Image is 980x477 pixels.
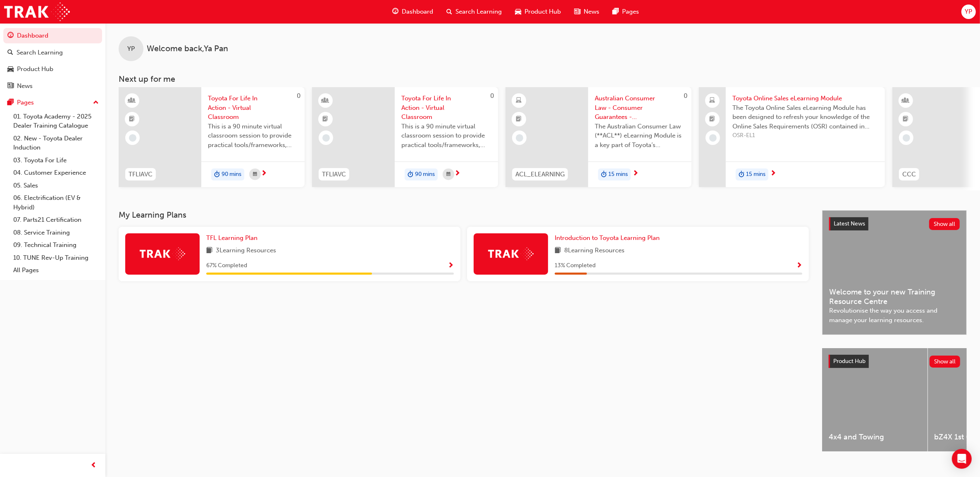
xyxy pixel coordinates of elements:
[454,170,460,178] span: next-icon
[17,81,33,91] div: News
[17,48,63,57] div: Search Learning
[216,246,276,256] span: 3 Learning Resources
[253,169,257,180] span: calendar-icon
[952,449,972,469] div: Open Intercom Messenger
[595,122,685,150] span: The Australian Consumer Law (**ACL**) eLearning Module is a key part of Toyota’s compliance progr...
[10,239,102,252] a: 09. Technical Training
[3,45,102,60] a: Search Learning
[140,247,185,260] img: Trak
[555,246,561,256] span: book-icon
[829,287,960,306] span: Welcome to your new Training Resource Centre
[710,114,715,125] span: booktick-icon
[10,110,102,132] a: 01. Toyota Academy - 2025 Dealer Training Catalogue
[322,170,346,179] span: TFLIAVC
[7,99,14,107] span: pages-icon
[965,7,972,17] span: YP
[564,246,625,256] span: 8 Learning Resources
[732,131,878,140] span: OSR-EL1
[408,169,413,180] span: duration-icon
[3,26,102,95] button: DashboardSearch LearningProduct HubNews
[490,92,494,100] span: 0
[261,170,267,178] span: next-icon
[7,66,14,73] span: car-icon
[796,261,802,271] button: Show Progress
[119,210,809,220] h3: My Learning Plans
[709,134,717,142] span: learningRecordVerb_NONE-icon
[829,432,921,442] span: 4x4 and Towing
[323,95,329,106] span: learningResourceType_INSTRUCTOR_LED-icon
[455,7,502,17] span: Search Learning
[93,97,99,108] span: up-icon
[206,261,247,271] span: 67 % Completed
[508,3,567,20] a: car-iconProduct Hub
[3,78,102,94] a: News
[739,169,744,180] span: duration-icon
[448,261,454,271] button: Show Progress
[516,95,522,106] span: learningResourceType_ELEARNING-icon
[402,7,433,17] span: Dashboard
[119,87,305,187] a: 0TFLIAVCToyota For Life In Action - Virtual ClassroomThis is a 90 minute virtual classroom sessio...
[3,62,102,77] a: Product Hub
[10,264,102,277] a: All Pages
[3,95,102,110] button: Pages
[961,5,976,19] button: YP
[608,170,628,179] span: 15 mins
[448,262,454,270] span: Show Progress
[147,44,228,54] span: Welcome back , Ya Pan
[10,226,102,239] a: 08. Service Training
[684,92,687,100] span: 0
[555,261,596,271] span: 13 % Completed
[127,44,135,54] span: YP
[322,134,330,142] span: learningRecordVerb_NONE-icon
[584,7,599,17] span: News
[834,220,865,227] span: Latest News
[488,247,534,260] img: Trak
[129,134,136,142] span: learningRecordVerb_NONE-icon
[3,28,102,43] a: Dashboard
[710,95,715,106] span: laptop-icon
[622,7,639,17] span: Pages
[746,170,765,179] span: 15 mins
[297,92,300,100] span: 0
[208,94,298,122] span: Toyota For Life In Action - Virtual Classroom
[222,170,241,179] span: 90 mins
[574,7,580,17] span: news-icon
[129,95,135,106] span: learningResourceType_INSTRUCTOR_LED-icon
[903,95,909,106] span: learningResourceType_INSTRUCTOR_LED-icon
[206,234,258,242] span: TFL Learning Plan
[555,233,663,243] a: Introduction to Toyota Learning Plan
[902,170,916,179] span: CCC
[930,356,961,368] button: Show all
[129,170,153,179] span: TFLIAVC
[632,170,639,178] span: next-icon
[606,3,646,20] a: pages-iconPages
[386,3,440,20] a: guage-iconDashboard
[7,83,14,90] span: news-icon
[770,170,776,178] span: next-icon
[10,154,102,167] a: 03. Toyota For Life
[567,3,606,20] a: news-iconNews
[601,169,607,180] span: duration-icon
[555,234,660,242] span: Introduction to Toyota Learning Plan
[4,2,70,21] img: Trak
[595,94,685,122] span: Australian Consumer Law - Consumer Guarantees - eLearning module
[516,134,523,142] span: learningRecordVerb_NONE-icon
[91,460,97,471] span: prev-icon
[613,7,619,17] span: pages-icon
[323,114,329,125] span: booktick-icon
[515,170,565,179] span: ACL_ELEARNING
[17,64,53,74] div: Product Hub
[17,98,34,107] div: Pages
[929,218,960,230] button: Show all
[129,114,135,125] span: booktick-icon
[10,179,102,192] a: 05. Sales
[516,114,522,125] span: booktick-icon
[7,32,14,40] span: guage-icon
[10,192,102,214] a: 06. Electrification (EV & Hybrid)
[732,94,878,103] span: Toyota Online Sales eLearning Module
[829,217,960,230] a: Latest NewsShow all
[10,214,102,226] a: 07. Parts21 Certification
[515,7,521,17] span: car-icon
